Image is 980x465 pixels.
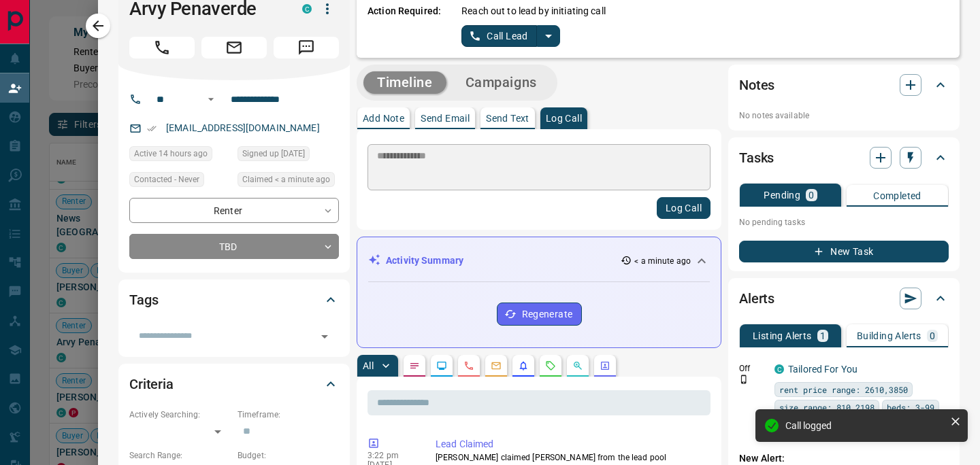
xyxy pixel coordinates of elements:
[302,4,312,14] div: condos.ca
[367,451,415,460] p: 3:22 pm
[242,173,330,186] span: Claimed < a minute ago
[129,198,339,223] div: Renter
[739,69,949,101] div: Notes
[779,400,875,414] span: size range: 810,2198
[386,254,463,268] p: Activity Summary
[238,449,339,462] p: Budget:
[930,331,935,341] p: 0
[463,360,474,371] svg: Calls
[774,364,784,374] div: condos.ca
[739,74,774,96] h2: Notes
[147,124,157,133] svg: Email Verified
[739,212,949,232] p: No pending tasks
[739,241,949,262] button: New Task
[461,4,606,18] p: Reach out to lead by initiating call
[779,383,908,396] span: rent price range: 2610,3850
[546,114,582,123] p: Log Call
[315,327,334,346] button: Open
[203,91,219,107] button: Open
[739,109,949,122] p: No notes available
[129,449,231,462] p: Search Range:
[201,37,267,58] span: Email
[788,364,857,375] a: Tailored For You
[134,173,199,186] span: Contacted - Never
[134,147,208,160] span: Active 14 hours ago
[238,172,339,191] div: Tue Oct 14 2025
[739,141,949,174] div: Tasks
[634,255,691,267] p: < a minute ago
[491,360,502,371] svg: Emails
[808,190,814,200] p: 0
[238,409,339,421] p: Timeframe:
[129,234,339,259] div: TBD
[657,197,710,219] button: Log Call
[368,248,710,273] div: Activity Summary< a minute ago
[572,360,583,371] svg: Opportunities
[129,283,339,316] div: Tags
[363,361,374,371] p: All
[753,331,812,341] p: Listing Alerts
[129,289,158,311] h2: Tags
[129,409,231,421] p: Actively Searching:
[129,373,174,395] h2: Criteria
[129,146,231,165] div: Tue Oct 14 2025
[497,303,582,326] button: Regenerate
[785,420,945,431] div: Call logged
[873,191,921,201] p: Completed
[739,362,766,375] p: Off
[461,25,560,47] div: split button
[166,122,320,133] a: [EMAIL_ADDRESS][DOMAIN_NAME]
[739,375,749,384] svg: Push Notification Only
[363,71,446,94] button: Timeline
[887,400,934,414] span: beds: 3-99
[739,288,774,309] h2: Alerts
[820,331,826,341] p: 1
[436,360,447,371] svg: Lead Browsing Activity
[857,331,921,341] p: Building Alerts
[274,37,339,58] span: Message
[486,114,529,123] p: Send Text
[764,190,800,200] p: Pending
[518,360,529,371] svg: Listing Alerts
[367,4,441,47] p: Action Required:
[545,360,556,371] svg: Requests
[739,282,949,315] div: Alerts
[409,360,420,371] svg: Notes
[129,37,195,58] span: Call
[461,25,537,47] button: Call Lead
[600,360,610,371] svg: Agent Actions
[436,437,705,451] p: Lead Claimed
[452,71,551,94] button: Campaigns
[129,368,339,400] div: Criteria
[421,114,470,123] p: Send Email
[436,451,705,464] p: [PERSON_NAME] claimed [PERSON_NAME] from the lead pool
[238,146,339,165] div: Sun Dec 10 2023
[363,114,404,123] p: Add Note
[242,147,305,160] span: Signed up [DATE]
[739,147,774,169] h2: Tasks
